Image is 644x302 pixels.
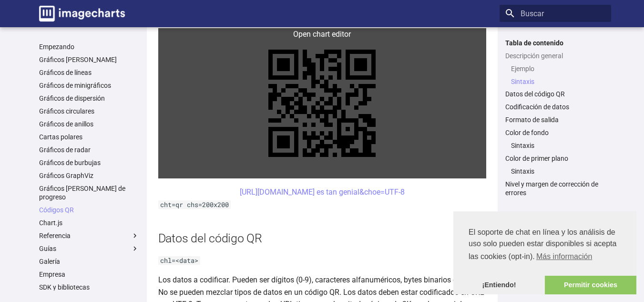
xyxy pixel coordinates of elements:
[39,120,93,128] font: Gráficos de anillos
[158,200,231,209] code: cht=qr chs=200x200
[505,103,605,111] a: Codificación de datos
[500,5,611,22] input: Buscar
[505,64,605,86] nav: Descripción general
[39,158,139,167] a: Gráficos de burbujas
[39,107,139,115] a: Gráficos circulares
[39,43,74,51] font: Empezando
[511,167,605,176] a: Sintaxis
[39,133,82,141] font: Cartas polares
[511,142,534,149] font: Sintaxis
[39,232,71,240] font: Referencia
[39,81,139,90] a: Gráficos de minigráficos
[158,231,262,245] font: Datos del código QR
[482,281,516,289] font: ¡Entiendo!
[505,180,605,197] a: Nivel y margen de corrección de errores
[505,90,605,98] a: Datos del código QR
[39,283,90,291] font: SDK y bibliotecas
[505,141,605,150] nav: Color de fondo
[500,39,611,198] nav: Tabla de contenido
[39,185,125,201] font: Gráficos [PERSON_NAME] de progreso
[39,6,125,21] img: logo
[39,94,139,103] a: Gráficos de dispersión
[505,52,605,60] a: Descripción general
[39,56,117,63] font: Gráficos [PERSON_NAME]
[39,206,139,214] a: Códigos QR
[39,107,94,115] font: Gráficos circulares
[39,219,139,227] a: Chart.js
[39,68,139,77] a: Gráficos de líneas
[453,211,636,294] div: consentimiento de cookies
[39,172,93,179] font: Gráficos GraphViz
[505,115,605,124] a: Formato de salida
[158,256,200,265] code: chl=<data>
[39,146,91,154] font: Gráficos de radar
[505,52,563,60] font: Descripción general
[469,228,616,260] font: El soporte de chat en línea y los análisis de uso solo pueden estar disponibles si acepta las coo...
[505,129,549,136] font: Color de fondo
[39,82,111,89] font: Gráficos de minigráficos
[535,250,594,264] a: Obtenga más información sobre las cookies
[505,90,565,98] font: Datos del código QR
[39,257,139,266] a: Galería
[39,55,139,64] a: Gráficos [PERSON_NAME]
[511,77,605,86] a: Sintaxis
[511,78,534,85] font: Sintaxis
[505,39,563,47] font: Tabla de contenido
[39,206,74,214] font: Códigos QR
[39,171,139,180] a: Gráficos GraphViz
[505,155,568,162] font: Color de primer plano
[505,154,605,163] a: Color de primer plano
[39,69,92,76] font: Gráficos de líneas
[505,103,569,111] font: Codificación de datos
[39,42,139,51] a: Empezando
[39,94,105,102] font: Gráficos de dispersión
[453,276,545,295] a: Descartar el mensaje de cookies
[39,271,65,278] font: Empresa
[35,2,129,25] a: Documentación de gráficos de imágenes
[39,146,139,154] a: Gráficos de radar
[564,281,617,289] font: Permitir cookies
[511,141,605,150] a: Sintaxis
[39,120,139,128] a: Gráficos de anillos
[39,133,139,141] a: Cartas polares
[39,245,56,252] font: Guías
[39,270,139,279] a: Empresa
[505,128,605,137] a: Color de fondo
[505,167,605,176] nav: Color de primer plano
[545,276,636,295] a: permitir cookies
[511,64,605,73] a: Ejemplo
[505,116,559,124] font: Formato de salida
[240,187,405,197] a: [URL][DOMAIN_NAME] es tan genial&choe=UTF-8
[39,184,139,201] a: Gráficos [PERSON_NAME] de progreso
[511,65,534,73] font: Ejemplo
[505,180,598,197] font: Nivel y margen de corrección de errores
[39,283,139,292] a: SDK y bibliotecas
[39,258,60,265] font: Galería
[511,167,534,175] font: Sintaxis
[39,219,62,227] font: Chart.js
[536,252,592,260] font: Más información
[39,159,101,167] font: Gráficos de burbujas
